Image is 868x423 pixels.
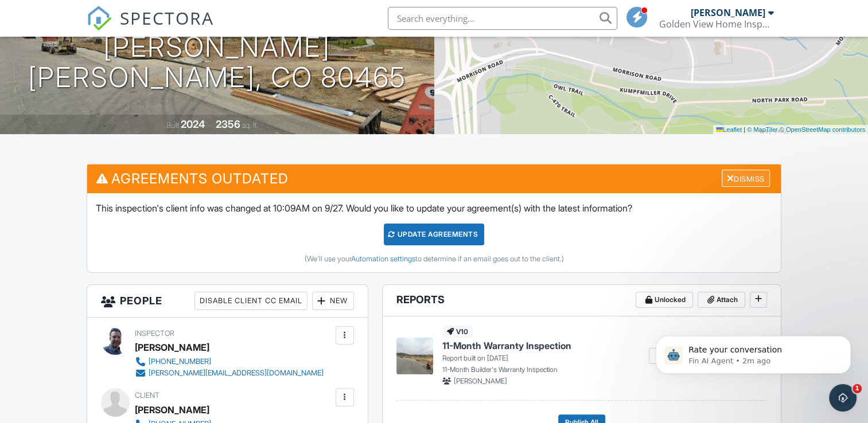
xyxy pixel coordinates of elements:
span: Inspector [135,329,174,338]
a: [PHONE_NUMBER] [135,356,324,367]
div: (We'll use your to determine if an email goes out to the client.) [96,254,772,264]
div: Golden View Home Inspections, LLC [659,18,774,30]
div: [PERSON_NAME][EMAIL_ADDRESS][DOMAIN_NAME] [149,369,324,378]
a: SPECTORA [87,15,214,40]
div: Disable Client CC Email [194,292,308,310]
a: Automation settings [351,254,415,263]
div: [PERSON_NAME] [135,339,209,356]
iframe: Intercom live chat [829,384,857,412]
img: The Best Home Inspection Software - Spectora [87,6,112,31]
div: [PHONE_NUMBER] [149,357,211,366]
h1: [STREET_ADDRESS][PERSON_NAME] [PERSON_NAME], CO 80465 [18,2,416,92]
input: Search everything... [388,7,617,30]
a: © OpenStreetMap contributors [780,126,865,133]
a: © MapTiler [747,126,778,133]
a: [PERSON_NAME][EMAIL_ADDRESS][DOMAIN_NAME] [135,367,324,379]
span: | [744,126,745,133]
div: New [312,292,354,310]
span: Built [166,121,179,130]
span: Client [135,391,159,399]
div: Dismiss [722,170,770,187]
div: [PERSON_NAME] [691,7,765,18]
div: This inspection's client info was changed at 10:09AM on 9/27. Would you like to update your agree... [87,193,780,272]
a: Leaflet [716,126,742,133]
span: SPECTORA [120,6,214,30]
div: Update Agreements [384,224,484,245]
div: Inspection updated! [725,19,842,47]
span: 1 [853,384,862,393]
span: sq. ft. [242,121,258,130]
h3: People [87,285,367,318]
div: [PERSON_NAME] [135,401,209,418]
div: 2024 [181,118,205,130]
iframe: Intercom notifications message [639,312,868,392]
div: 2356 [216,118,240,130]
h3: Agreements Outdated [87,164,780,193]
